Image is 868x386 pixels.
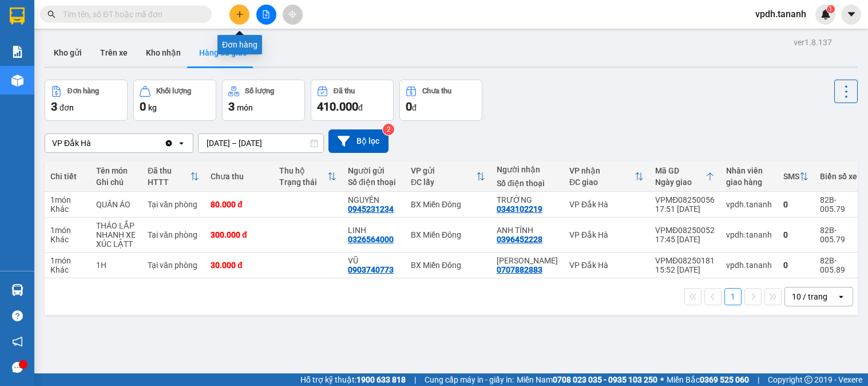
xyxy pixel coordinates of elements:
[411,178,476,187] div: ĐC lấy
[700,375,749,384] strong: 0369 525 060
[148,230,199,239] div: Tại văn phòng
[569,261,644,270] div: VP Đắk Hà
[283,5,303,25] button: aim
[655,195,715,204] div: VPMĐ08250056
[497,195,558,204] div: TRƯỜNG
[228,100,235,113] span: 3
[288,10,296,18] span: aim
[45,39,91,66] button: Kho gửi
[91,39,137,66] button: Trên xe
[821,9,831,19] img: icon-new-feature
[726,200,772,209] div: vpdh.tananh
[411,166,476,175] div: VP gửi
[655,256,715,265] div: VPMĐ08250181
[655,178,706,187] div: Ngày giao
[414,373,416,386] span: |
[311,80,394,121] button: Đã thu410.000đ
[11,284,23,296] img: warehouse-icon
[190,39,256,66] button: Hàng đã giao
[92,137,93,149] input: Selected VP Đắk Hà.
[348,204,394,214] div: 0945231234
[50,265,85,274] div: Khác
[497,165,558,174] div: Người nhận
[399,80,482,121] button: Chưa thu0đ
[148,200,199,209] div: Tại văn phòng
[820,226,857,244] div: 82B-005.79
[758,373,759,386] span: |
[96,200,136,209] div: QUẦN ÁO
[348,178,399,187] div: Số điện thoại
[348,235,394,244] div: 0326564000
[405,162,491,192] th: Toggle SortBy
[211,261,268,270] div: 30.000 đ
[348,256,399,265] div: VŨ
[11,46,23,58] img: solution-icon
[804,376,812,384] span: copyright
[724,288,742,305] button: 1
[199,134,323,152] input: Select a date range.
[256,5,276,25] button: file-add
[348,166,399,175] div: Người gửi
[837,292,846,301] svg: open
[655,204,715,214] div: 17:51 [DATE]
[245,87,274,95] div: Số lượng
[649,162,720,192] th: Toggle SortBy
[11,74,23,86] img: warehouse-icon
[133,80,216,121] button: Khối lượng0kg
[356,375,406,384] strong: 1900 633 818
[726,178,772,187] div: giao hàng
[667,373,749,386] span: Miền Bắc
[156,87,191,95] div: Khối lượng
[820,195,857,214] div: 82B-005.79
[829,5,833,13] span: 1
[783,200,808,209] div: 0
[569,178,635,187] div: ĐC giao
[783,261,808,270] div: 0
[222,80,305,121] button: Số lượng3món
[660,377,664,382] span: ⚪️
[63,8,198,21] input: Tìm tên, số ĐT hoặc mã đơn
[422,87,451,95] div: Chưa thu
[792,291,827,302] div: 10 / trang
[45,80,128,121] button: Đơn hàng3đơn
[140,100,146,113] span: 0
[655,265,715,274] div: 15:52 [DATE]
[746,7,815,21] span: vpdh.tananh
[50,256,85,265] div: 1 món
[497,256,558,265] div: TÂN PHẠM
[497,226,558,235] div: ANH TÍNH
[279,178,327,187] div: Trạng thái
[569,166,635,175] div: VP nhận
[236,10,244,18] span: plus
[569,200,644,209] div: VP Đắk Hà
[262,10,270,18] span: file-add
[820,256,857,274] div: 82B-005.89
[10,7,25,25] img: logo-vxr
[211,230,268,239] div: 300.000 đ
[148,103,157,112] span: kg
[50,204,85,214] div: Khác
[794,36,832,49] div: ver 1.8.137
[47,10,56,18] span: search
[726,230,772,239] div: vpdh.tananh
[274,162,342,192] th: Toggle SortBy
[12,362,23,373] span: message
[164,139,173,148] svg: Clear value
[328,129,389,153] button: Bộ lọc
[137,39,190,66] button: Kho nhận
[406,100,412,113] span: 0
[497,204,542,214] div: 0343102219
[148,261,199,270] div: Tại văn phòng
[497,235,542,244] div: 0396452228
[50,226,85,235] div: 1 món
[783,230,808,239] div: 0
[300,373,406,386] span: Hỗ trợ kỹ thuật:
[229,5,249,25] button: plus
[334,87,355,95] div: Đã thu
[783,172,799,181] div: SMS
[820,172,857,181] div: Biển số xe
[148,166,190,175] div: Đã thu
[383,124,394,135] sup: 2
[142,162,205,192] th: Toggle SortBy
[726,166,772,175] div: Nhân viên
